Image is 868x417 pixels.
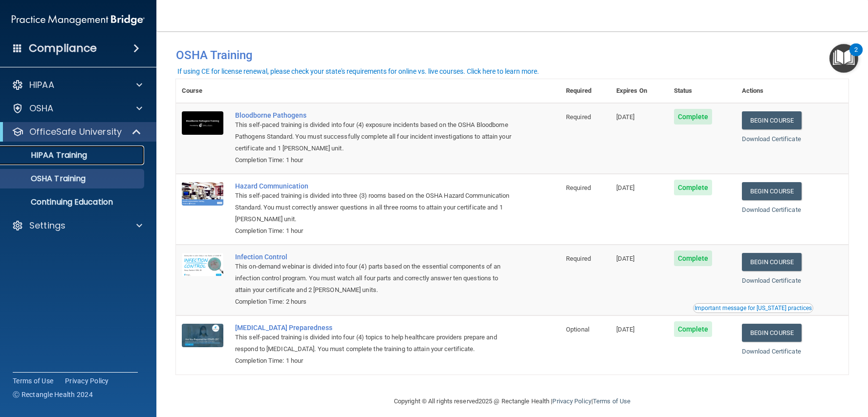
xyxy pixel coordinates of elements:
[235,355,511,367] div: Completion Time: 1 hour
[12,79,142,91] a: HIPAA
[742,111,802,129] a: Begin Course
[176,66,541,76] button: If using CE for license renewal, please check your state's requirements for online vs. live cours...
[235,253,511,261] a: Infection Control
[177,68,539,75] div: If using CE for license renewal, please check your state's requirements for online vs. live cours...
[610,79,668,103] th: Expires On
[674,321,713,337] span: Complete
[616,255,635,262] span: [DATE]
[742,135,801,143] a: Download Certificate
[552,397,591,405] a: Privacy Policy
[176,79,229,103] th: Course
[674,109,713,125] span: Complete
[693,303,813,313] button: Read this if you are a dental practitioner in the state of CA
[29,79,54,91] p: HIPAA
[829,44,858,73] button: Open Resource Center, 2 new notifications
[566,184,591,191] span: Required
[235,332,511,355] div: This self-paced training is divided into four (4) topics to help healthcare providers prepare and...
[560,79,610,103] th: Required
[65,376,109,386] a: Privacy Policy
[235,190,511,225] div: This self-paced training is divided into three (3) rooms based on the OSHA Hazard Communication S...
[699,348,856,387] iframe: Drift Widget Chat Controller
[235,182,511,190] a: Hazard Communication
[742,253,802,271] a: Begin Course
[12,126,142,138] a: OfficeSafe University
[742,324,802,342] a: Begin Course
[12,103,142,114] a: OSHA
[616,184,635,191] span: [DATE]
[235,324,511,332] a: [MEDICAL_DATA] Preparedness
[736,79,848,103] th: Actions
[12,10,145,30] img: PMB logo
[6,197,140,207] p: Continuing Education
[235,296,511,308] div: Completion Time: 2 hours
[235,225,511,237] div: Completion Time: 1 hour
[235,111,511,119] a: Bloodborne Pathogens
[854,50,858,63] div: 2
[13,390,93,399] span: Ⓒ Rectangle Health 2024
[616,113,635,121] span: [DATE]
[29,220,65,231] p: Settings
[742,277,801,284] a: Download Certificate
[176,48,848,62] h4: OSHA Training
[593,397,630,405] a: Terms of Use
[29,42,97,55] h4: Compliance
[6,174,86,184] p: OSHA Training
[566,255,591,262] span: Required
[235,154,511,166] div: Completion Time: 1 hour
[616,326,635,333] span: [DATE]
[674,250,713,266] span: Complete
[29,126,122,138] p: OfficeSafe University
[12,220,142,231] a: Settings
[29,103,54,114] p: OSHA
[674,180,713,195] span: Complete
[742,182,802,200] a: Begin Course
[6,150,87,160] p: HIPAA Training
[668,79,736,103] th: Status
[742,206,801,213] a: Download Certificate
[694,305,812,311] div: Important message for [US_STATE] practices
[566,326,589,333] span: Optional
[334,386,691,417] div: Copyright © All rights reserved 2025 @ Rectangle Health | |
[566,113,591,121] span: Required
[235,261,511,296] div: This on-demand webinar is divided into four (4) parts based on the essential components of an inf...
[13,376,53,386] a: Terms of Use
[235,119,511,154] div: This self-paced training is divided into four (4) exposure incidents based on the OSHA Bloodborne...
